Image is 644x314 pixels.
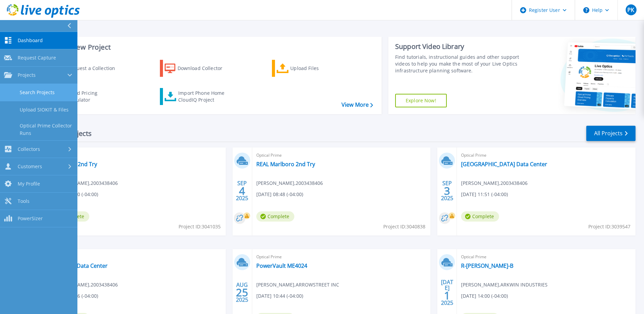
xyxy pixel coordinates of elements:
div: Cloud Pricing Calculator [67,90,121,103]
span: 25 [236,290,248,295]
span: [PERSON_NAME] , 2003438406 [461,179,528,187]
div: AUG 2025 [236,280,249,305]
span: Optical Prime [51,152,222,159]
div: Support Video Library [395,42,521,51]
span: Complete [461,211,499,222]
span: 3 [444,188,450,194]
span: 1 [444,293,450,298]
a: Marlboro Data Center [51,262,108,269]
div: SEP 2025 [236,178,249,203]
span: Collectors [18,146,40,152]
span: [DATE] 14:00 (-04:00) [461,292,508,300]
span: Request Capture [18,55,56,61]
span: [DATE] 10:44 (-04:00) [256,292,303,300]
a: PowerVault ME4024 [256,262,307,269]
span: [PERSON_NAME] , 2003438406 [51,179,118,187]
a: View More [342,102,373,108]
span: [PERSON_NAME] , ARKWIN INDUSTRIES [461,281,548,289]
span: PowerSizer [18,215,43,222]
a: Explore Now! [395,94,447,107]
span: [DATE] 11:51 (-04:00) [461,191,508,198]
div: Upload Files [290,62,345,75]
span: Optical Prime [256,253,427,261]
a: REAL Marlboro 2nd Try [256,161,315,168]
span: PK [627,7,634,13]
a: Upload Files [272,60,348,77]
a: All Projects [586,126,636,141]
div: SEP 2025 [441,178,454,203]
span: Optical Prime [51,253,222,261]
span: [PERSON_NAME] , 2003438406 [256,179,323,187]
span: Projects [18,72,36,78]
div: Import Phone Home CloudIQ Project [178,90,231,103]
a: Request a Collection [48,60,124,77]
span: Project ID: 3039547 [588,223,630,230]
div: Find tutorials, instructional guides and other support videos to help you make the most of your L... [395,54,521,74]
span: 4 [239,188,245,194]
span: [DATE] 08:48 (-04:00) [256,191,303,198]
a: [GEOGRAPHIC_DATA] Data Center [461,161,547,168]
span: Optical Prime [461,253,631,261]
a: Download Collector [160,60,236,77]
span: My Profile [18,181,40,187]
span: Optical Prime [256,152,427,159]
a: Cloud Pricing Calculator [48,88,124,105]
span: Tools [18,198,30,204]
span: [PERSON_NAME] , ARROWSTREET INC [256,281,339,289]
h3: Start a New Project [48,43,373,51]
a: Las Vegas 2nd Try [51,161,97,168]
div: Download Collector [178,62,232,75]
span: Project ID: 3041035 [179,223,221,230]
span: Complete [256,211,294,222]
span: Project ID: 3040838 [383,223,425,230]
div: [DATE] 2025 [441,280,454,305]
span: Customers [18,163,42,170]
a: R-[PERSON_NAME]-B [461,262,513,269]
span: Dashboard [18,37,43,43]
span: Optical Prime [461,152,631,159]
span: [PERSON_NAME] , 2003438406 [51,281,118,289]
div: Request a Collection [68,62,122,75]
